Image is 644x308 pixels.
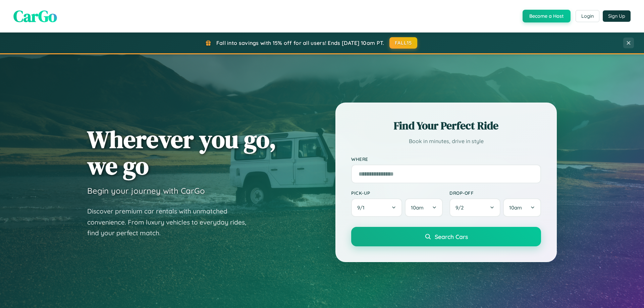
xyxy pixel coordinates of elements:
[216,40,384,46] span: Fall into savings with 15% off for all users! Ends [DATE] 10am PT.
[351,198,402,217] button: 9/1
[357,204,368,211] span: 9 / 1
[351,136,541,146] p: Book in minutes, drive in style
[603,10,631,22] button: Sign Up
[455,204,467,211] span: 9 / 2
[351,190,443,196] label: Pick-up
[435,233,468,240] span: Search Cars
[523,10,571,22] button: Become a Host
[509,204,522,211] span: 10am
[411,204,424,211] span: 10am
[389,37,418,49] button: FALL15
[351,118,541,133] h2: Find Your Perfect Ride
[87,126,276,179] h1: Wherever you go, we go
[405,198,443,217] button: 10am
[449,190,541,196] label: Drop-off
[449,198,500,217] button: 9/2
[13,5,57,27] span: CarGo
[87,206,255,239] p: Discover premium car rentals with unmatched convenience. From luxury vehicles to everyday rides, ...
[576,10,599,22] button: Login
[351,227,541,246] button: Search Cars
[351,156,541,162] label: Where
[87,186,205,196] h3: Begin your journey with CarGo
[503,198,541,217] button: 10am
